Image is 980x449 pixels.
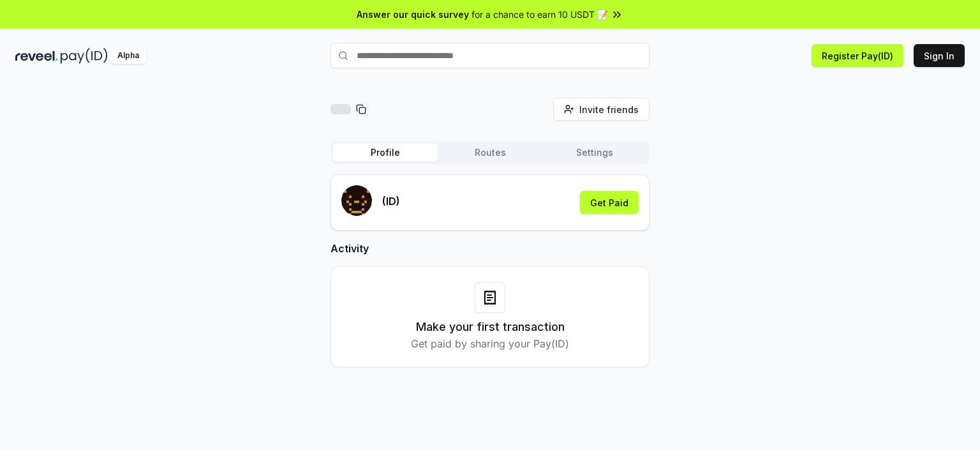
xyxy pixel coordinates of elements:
button: Routes [438,144,542,162]
h2: Activity [330,241,650,256]
span: for a chance to earn 10 USDT 📝 [471,8,608,21]
span: Answer our quick survey [357,8,469,21]
img: reveel_dark [15,48,58,64]
button: Profile [333,144,438,162]
img: pay_id [61,48,108,64]
p: (ID) [382,194,400,209]
h3: Make your first transaction [416,318,565,336]
button: Get Paid [580,191,639,214]
button: Sign In [914,44,965,67]
div: Alpha [110,48,146,64]
p: Get paid by sharing your Pay(ID) [411,336,569,351]
button: Register Pay(ID) [812,44,903,67]
button: Settings [542,144,647,162]
span: Invite friends [579,103,639,116]
button: Invite friends [553,98,650,121]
